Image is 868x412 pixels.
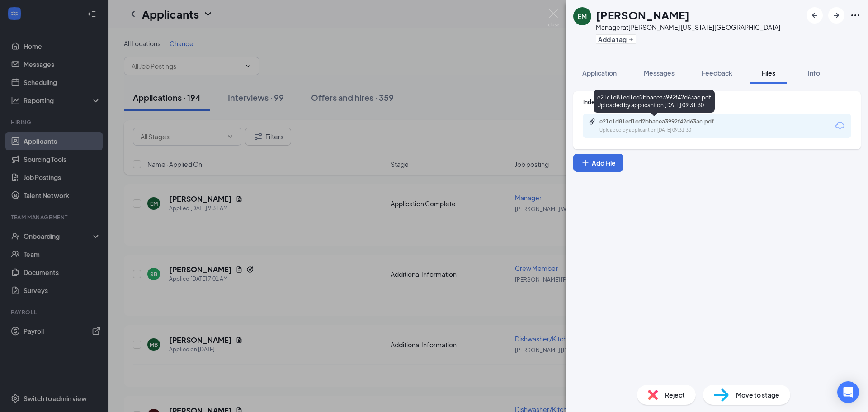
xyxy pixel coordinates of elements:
[573,154,623,172] button: Add FilePlus
[596,23,780,32] div: Manager at [PERSON_NAME] [US_STATE][GEOGRAPHIC_DATA]
[644,69,675,77] span: Messages
[599,118,726,125] div: e21c1d81ed1cd2bbacea3992f42d63ac.pdf
[837,381,859,403] div: Open Intercom Messenger
[762,69,775,77] span: Files
[581,158,590,167] svg: Plus
[628,37,634,42] svg: Plus
[808,69,820,77] span: Info
[835,120,845,131] svg: Download
[589,118,596,125] svg: Paperclip
[665,390,685,400] span: Reject
[828,7,844,24] button: ArrowRight
[596,34,636,44] button: PlusAdd a tag
[583,98,851,106] div: Indeed Resume
[831,10,842,21] svg: ArrowRight
[596,7,689,23] h1: [PERSON_NAME]
[850,10,861,21] svg: Ellipses
[702,69,732,77] span: Feedback
[589,118,735,134] a: Paperclipe21c1d81ed1cd2bbacea3992f42d63ac.pdfUploaded by applicant on [DATE] 09:31:30
[736,390,779,400] span: Move to stage
[582,69,617,77] span: Application
[578,12,587,21] div: EM
[807,7,823,24] button: ArrowLeftNew
[599,127,735,134] div: Uploaded by applicant on [DATE] 09:31:30
[809,10,820,21] svg: ArrowLeftNew
[594,90,715,113] div: e21c1d81ed1cd2bbacea3992f42d63ac.pdf Uploaded by applicant on [DATE] 09:31:30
